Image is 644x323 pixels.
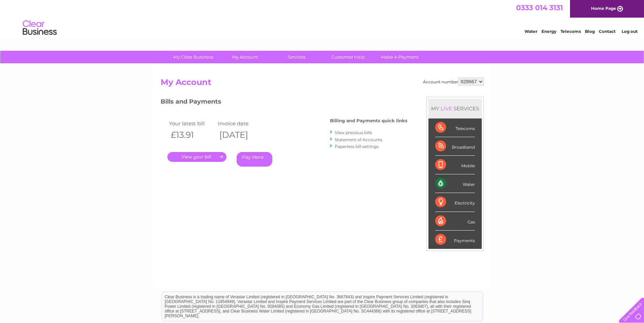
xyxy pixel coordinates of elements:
[335,130,372,135] a: View previous bills
[435,137,475,156] div: Broadband
[435,119,475,137] div: Telecoms
[423,78,484,86] div: Account number
[167,128,216,142] th: £13.91
[428,99,482,118] div: MY SERVICES
[217,51,273,63] a: My Account
[516,3,563,12] a: 0333 014 3131
[435,156,475,174] div: Mobile
[22,18,57,38] img: logo.png
[165,51,221,63] a: My Clear Business
[560,29,581,34] a: Telecoms
[269,51,325,63] a: Services
[622,29,638,34] a: Log out
[599,29,615,34] a: Contact
[320,51,376,63] a: Customer Help
[435,193,475,212] div: Electricity
[216,119,265,128] td: Invoice date
[167,152,226,162] a: .
[161,78,484,90] h2: My Account
[439,105,454,112] div: LIVE
[167,119,216,128] td: Your latest bill
[541,29,556,34] a: Energy
[585,29,595,34] a: Blog
[330,118,407,123] h4: Billing and Payments quick links
[435,212,475,231] div: Gas
[435,231,475,249] div: Payments
[162,4,483,33] div: Clear Business is a trading name of Verastar Limited (registered in [GEOGRAPHIC_DATA] No. 3667643...
[161,97,407,109] h3: Bills and Payments
[525,29,537,34] a: Water
[372,51,428,63] a: Make A Payment
[335,144,379,149] a: Paperless bill settings
[335,137,382,142] a: Statement of Accounts
[237,152,272,167] a: Pay Here
[435,174,475,193] div: Water
[216,128,265,142] th: [DATE]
